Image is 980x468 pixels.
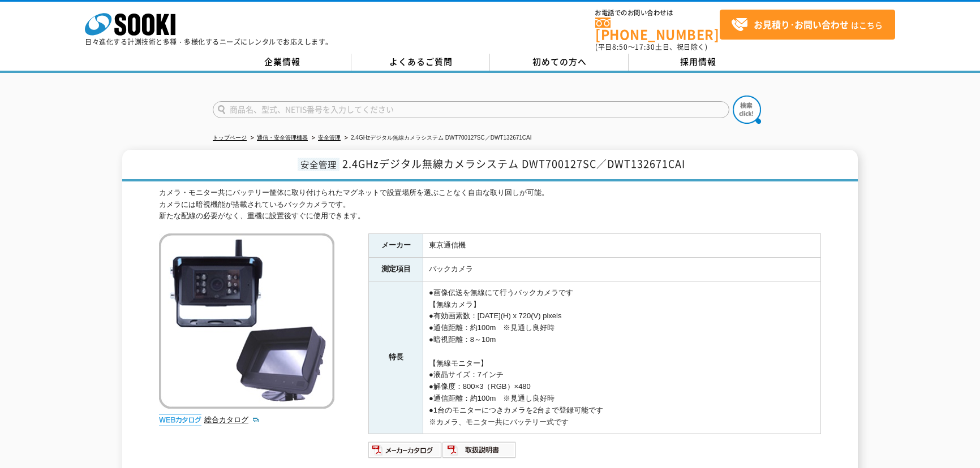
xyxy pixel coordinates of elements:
span: 8:50 [612,42,628,52]
li: 2.4GHzデジタル無線カメラシステム DWT700127SC／DWT132671CAI [342,132,532,144]
td: 東京通信機 [423,234,821,258]
a: 企業情報 [213,54,351,71]
img: webカタログ [159,414,201,426]
a: 採用情報 [629,54,767,71]
a: お見積り･お問い合わせはこちら [720,10,895,40]
th: 特長 [369,281,423,434]
a: メーカーカタログ [368,449,442,457]
a: よくあるご質問 [351,54,490,71]
input: 商品名、型式、NETIS番号を入力してください [213,101,729,118]
a: 安全管理 [318,135,341,141]
a: 初めての方へ [490,54,629,71]
img: btn_search.png [733,96,761,124]
span: 2.4GHzデジタル無線カメラシステム DWT700127SC／DWT132671CAI [342,156,685,171]
div: カメラ・モニター共にバッテリー筐体に取り付けられたマグネットで設置場所を選ぶことなく自由な取り回しが可能。 カメラには暗視機能が搭載されているバックカメラです。 新たな配線の必要がなく、重機に設... [159,187,821,222]
span: 初めての方へ [532,55,587,68]
td: バックカメラ [423,258,821,281]
img: 2.4GHzデジタル無線カメラシステム DWT700127SC／DWT132671CAI [159,233,334,409]
a: トップページ [213,135,247,141]
a: 通信・安全管理機器 [257,135,308,141]
strong: お見積り･お問い合わせ [754,18,849,31]
span: はこちら [731,16,883,33]
img: メーカーカタログ [368,441,442,459]
span: お電話でのお問い合わせは [595,10,720,16]
span: 17:30 [635,42,655,52]
a: [PHONE_NUMBER] [595,18,720,41]
span: 安全管理 [298,158,339,171]
span: (平日 ～ 土日、祝日除く) [595,42,707,52]
a: 取扱説明書 [442,449,517,457]
p: 日々進化する計測技術と多種・多様化するニーズにレンタルでお応えします。 [85,38,333,45]
th: メーカー [369,234,423,258]
img: 取扱説明書 [442,441,517,459]
a: 総合カタログ [204,415,260,424]
th: 測定項目 [369,258,423,281]
td: ●画像伝送を無線にて行うバックカメラです 【無線カメラ】 ●有効画素数：[DATE](H) x 720(V) pixels ●通信距離：約100m ※見通し良好時 ●暗視距離：8～10m 【無線... [423,281,821,434]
